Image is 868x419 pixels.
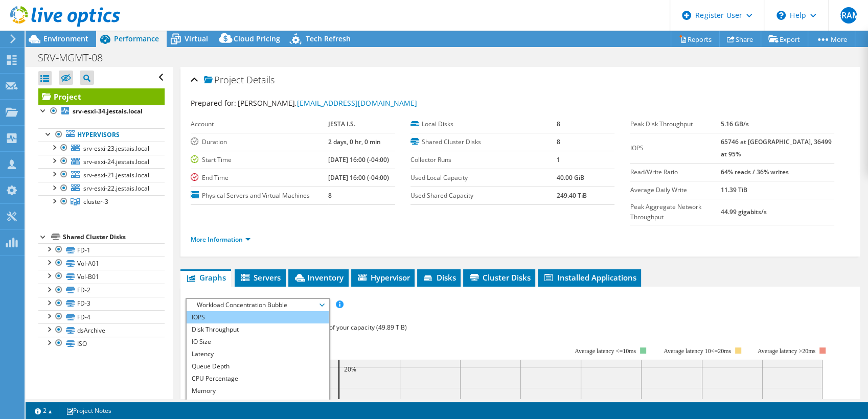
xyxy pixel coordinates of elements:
span: Graphs [186,272,226,283]
label: Duration [191,137,328,147]
label: Local Disks [410,119,557,129]
a: cluster-3 [38,195,165,208]
label: Peak Aggregate Network Throughput [630,202,720,222]
span: Installed Applications [543,272,636,283]
a: dsArchive [38,323,165,337]
a: More Information [191,235,250,244]
tspan: Average latency 10<=20ms [664,347,731,355]
label: Used Shared Capacity [410,191,557,201]
span: Cluster Disks [468,272,530,283]
span: 61% of IOPS falls on 20% of your capacity (49.89 TiB) [258,323,406,332]
label: End Time [191,173,328,183]
tspan: Average latency <=10ms [575,347,636,355]
a: 2 [28,404,59,417]
a: Export [761,31,808,47]
b: 8 [557,137,560,146]
span: srv-esxi-24.jestais.local [83,157,149,166]
span: Environment [43,34,88,43]
label: Collector Runs [410,155,557,165]
span: Cloud Pricing [234,34,280,43]
label: Account [191,119,328,129]
label: Prepared for: [191,98,236,108]
span: srv-esxi-21.jestais.local [83,171,149,179]
span: Performance [114,34,159,43]
span: ERAM [840,7,857,24]
svg: \n [776,11,786,20]
h1: SRV-MGMT-08 [33,52,119,63]
div: Shared Cluster Disks [63,231,165,243]
li: Participation [187,397,328,409]
li: IOPS [187,311,328,323]
label: IOPS [630,143,720,153]
a: srv-esxi-24.jestais.local [38,155,165,168]
b: [DATE] 16:00 (-04:00) [328,173,389,182]
a: Reports [671,31,720,47]
b: 249.40 TiB [557,191,587,200]
a: FD-3 [38,297,165,310]
span: [PERSON_NAME], [238,98,417,108]
span: Details [246,74,275,86]
b: 64% reads / 36% writes [721,168,789,176]
b: 44.99 gigabits/s [721,207,767,216]
span: Disks [422,272,455,283]
b: 2 days, 0 hr, 0 min [328,137,381,146]
a: [EMAIL_ADDRESS][DOMAIN_NAME] [297,98,417,108]
b: 8 [328,191,332,200]
label: Physical Servers and Virtual Machines [191,191,328,201]
span: Hypervisor [356,272,409,283]
span: srv-esxi-23.jestais.local [83,144,149,153]
span: cluster-3 [83,197,108,206]
span: Tech Refresh [306,34,351,43]
b: 65746 at [GEOGRAPHIC_DATA], 36499 at 95% [721,137,832,158]
a: Vol-B01 [38,270,165,283]
text: 20% [344,365,356,374]
li: Disk Throughput [187,323,328,336]
li: IO Size [187,336,328,348]
a: Hypervisors [38,128,165,142]
b: [DATE] 16:00 (-04:00) [328,155,389,164]
label: Peak Disk Throughput [630,119,720,129]
a: srv-esxi-22.jestais.local [38,182,165,195]
li: Queue Depth [187,360,328,373]
b: 5.16 GB/s [721,120,749,128]
text: Average latency >20ms [758,347,815,355]
label: Average Daily Write [630,185,720,195]
li: Latency [187,348,328,360]
b: 1 [557,155,560,164]
label: Used Local Capacity [410,173,557,183]
b: 11.39 TiB [721,185,747,194]
a: srv-esxi-21.jestais.local [38,168,165,181]
span: Project [204,75,244,85]
a: srv-esxi-23.jestais.local [38,142,165,155]
span: Workload Concentration Bubble [192,299,323,311]
span: Servers [240,272,281,283]
a: srv-esxi-34.jestais.local [38,105,165,118]
span: srv-esxi-22.jestais.local [83,184,149,193]
label: Start Time [191,155,328,165]
a: Share [719,31,761,47]
a: FD-2 [38,284,165,297]
span: Virtual [185,34,208,43]
li: Memory [187,385,328,397]
a: Vol-A01 [38,257,165,270]
label: Shared Cluster Disks [410,137,557,147]
span: Inventory [293,272,344,283]
a: More [808,31,855,47]
a: Project Notes [59,404,119,417]
b: 8 [557,120,560,128]
a: FD-1 [38,243,165,257]
b: srv-esxi-34.jestais.local [73,107,143,115]
label: Read/Write Ratio [630,167,720,177]
b: 40.00 GiB [557,173,584,182]
a: ISO [38,337,165,350]
li: CPU Percentage [187,373,328,385]
b: JESTA I.S. [328,120,355,128]
a: FD-4 [38,310,165,323]
a: Project [38,88,165,105]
